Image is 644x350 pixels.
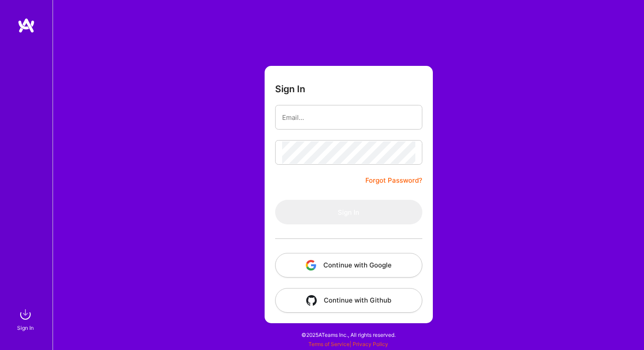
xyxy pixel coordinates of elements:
[282,106,415,129] input: Email...
[18,306,34,332] a: sign inSign In
[365,175,422,186] a: Forgot Password?
[275,83,305,94] h3: Sign In
[308,341,388,347] span: |
[17,323,34,332] div: Sign In
[308,341,350,347] a: Terms of Service
[353,341,388,347] a: Privacy Policy
[53,324,644,346] div: © 2025 ATeams Inc., All rights reserved.
[275,200,422,224] button: Sign In
[18,18,35,33] img: logo
[17,306,34,323] img: sign in
[306,295,317,306] img: icon
[306,260,316,271] img: icon
[275,253,422,278] button: Continue with Google
[275,288,422,313] button: Continue with Github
